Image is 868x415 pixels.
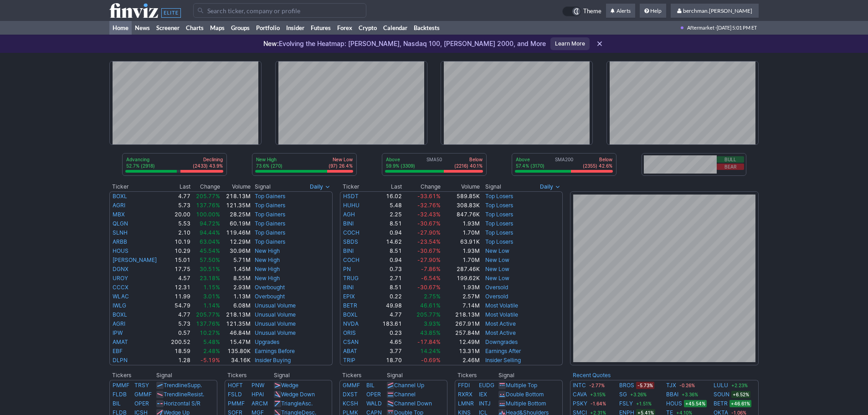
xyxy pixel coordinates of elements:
[113,302,126,309] a: IWLG
[370,265,402,274] td: 0.73
[221,228,251,237] td: 119.46M
[370,182,402,191] th: Last
[166,301,191,310] td: 54.79
[221,274,251,283] td: 8.55M
[343,211,355,218] a: AGH
[606,4,635,18] a: Alerts
[308,21,334,35] a: Futures
[485,211,513,218] a: Top Losers
[417,256,441,263] span: -27.90%
[166,256,191,265] td: 15.01
[203,284,220,291] span: 1.15%
[343,302,357,309] a: BETR
[228,21,253,35] a: Groups
[506,382,537,389] a: Multiple Top
[221,237,251,246] td: 12.29M
[666,399,682,408] a: HOUS
[255,220,285,227] a: Top Gainers
[221,182,251,191] th: Volume
[126,156,155,163] p: Advancing
[441,246,480,256] td: 1.93M
[196,193,220,200] span: 205.77%
[221,219,251,228] td: 60.19M
[253,21,283,35] a: Portfolio
[485,320,516,327] a: Most Active
[196,202,220,209] span: 137.76%
[166,265,191,274] td: 17.75
[221,210,251,219] td: 28.25M
[113,220,128,227] a: QLGN
[166,201,191,210] td: 5.73
[441,265,480,274] td: 287.46K
[343,284,354,291] a: BINI
[583,156,612,163] p: Below
[394,382,424,389] a: Channel Up
[370,191,402,201] td: 16.02
[164,382,202,389] a: TrendlineSupp.
[221,292,251,301] td: 1.13M
[255,202,285,209] a: Top Gainers
[113,202,125,209] a: AGRI
[153,21,183,35] a: Screener
[164,382,187,389] span: Trendline
[340,182,371,191] th: Ticker
[540,182,553,191] span: Daily
[221,301,251,310] td: 6.08M
[221,191,251,201] td: 218.13M
[134,400,149,407] a: OPER
[132,21,153,35] a: News
[221,328,251,338] td: 46.84M
[343,193,359,200] a: HSDT
[183,21,207,35] a: Charts
[255,329,296,336] a: Unusual Volume
[441,283,480,292] td: 1.93M
[687,21,717,35] span: Aftermarket ·
[421,266,441,272] span: -7.86%
[166,210,191,219] td: 20.00
[640,4,666,18] a: Help
[166,228,191,237] td: 2.10
[485,266,509,272] a: New Low
[281,400,313,407] a: TriangleAsc.
[193,163,223,169] p: (2433) 43.9%
[380,21,411,35] a: Calendar
[441,210,480,219] td: 847.76K
[228,400,245,407] a: PMMF
[417,220,441,227] span: -30.67%
[515,156,613,170] div: SMA200
[385,156,483,170] div: SMA50
[343,320,359,327] a: NVDA
[166,292,191,301] td: 11.99
[166,283,191,292] td: 12.31
[196,320,220,327] span: 137.76%
[485,275,509,282] a: New Low
[441,301,480,310] td: 7.14M
[485,202,513,209] a: Top Losers
[485,311,518,318] a: Most Volatile
[255,193,285,200] a: Top Gainers
[343,247,354,254] a: BINI
[221,319,251,328] td: 121.35M
[134,382,149,389] a: TRSY
[200,220,220,227] span: 94.72%
[441,310,480,319] td: 218.13M
[200,256,220,263] span: 57.50%
[164,400,200,407] a: Horizontal S/R
[421,275,441,282] span: -6.54%
[200,329,220,336] span: 10.27%
[619,381,634,390] a: BROS
[343,391,358,398] a: DXST
[714,390,729,399] a: SOUN
[370,274,402,283] td: 2.71
[113,211,125,218] a: MBX
[485,229,513,236] a: Top Losers
[441,201,480,210] td: 308.83K
[402,182,441,191] th: Change
[550,37,590,50] a: Learn More
[370,246,402,256] td: 8.51
[417,229,441,236] span: -27.90%
[417,284,441,291] span: -30.67%
[441,219,480,228] td: 1.93M
[417,247,441,254] span: -30.67%
[200,266,220,272] span: 30.51%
